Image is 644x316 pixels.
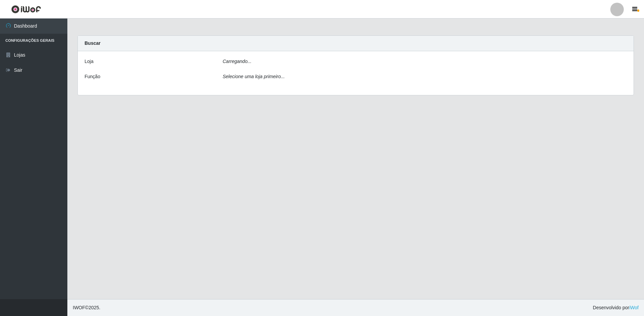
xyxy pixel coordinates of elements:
i: Selecione uma loja primeiro... [223,74,285,79]
span: © 2025 . [73,304,100,311]
label: Função [85,73,100,80]
strong: Buscar [85,40,100,46]
label: Loja [85,58,93,65]
span: IWOF [73,305,85,310]
a: iWof [629,305,639,310]
img: CoreUI Logo [11,5,41,13]
span: Desenvolvido por [593,304,639,311]
i: Carregando... [223,59,252,64]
